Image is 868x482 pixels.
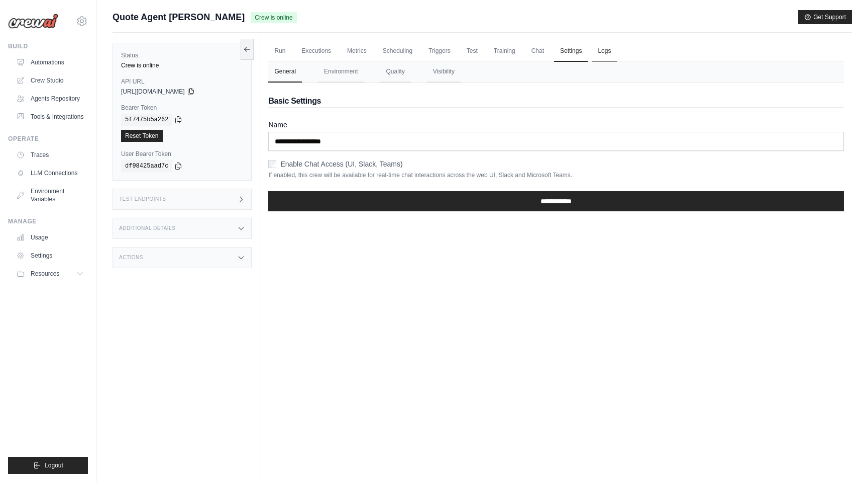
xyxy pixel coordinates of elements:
[341,41,373,62] a: Metrics
[121,88,185,96] span: [URL][DOMAIN_NAME]
[12,165,88,181] a: LLM Connections
[318,61,364,83] button: Environment
[268,95,844,107] h2: Basic Settings
[380,61,410,83] button: Quality
[295,41,337,62] a: Executions
[119,196,166,202] h3: Test Endpoints
[121,77,243,86] label: API URL
[121,104,243,112] label: Bearer Token
[12,147,88,163] a: Traces
[268,171,844,179] p: If enabled, this crew will be available for real-time chat interactions across the web UI, Slack ...
[251,12,296,23] span: Crew is online
[12,266,88,282] button: Resources
[121,51,243,59] label: Status
[554,41,588,62] a: Settings
[121,61,243,69] div: Crew is online
[12,183,88,207] a: Environment Variables
[113,10,245,24] span: Quote Agent [PERSON_NAME]
[45,461,63,469] span: Logout
[268,41,291,62] a: Run
[422,41,457,62] a: Triggers
[461,41,484,62] a: Test
[119,225,175,231] h3: Additional Details
[12,72,88,89] a: Crew Studio
[31,270,59,278] span: Resources
[121,114,172,126] code: 5f7475b5a262
[488,41,521,62] a: Training
[119,255,143,261] h3: Actions
[8,457,88,474] button: Logout
[268,120,844,130] label: Name
[268,61,302,83] button: General
[121,160,172,172] code: df98425aad7c
[377,41,418,62] a: Scheduling
[12,109,88,125] a: Tools & Integrations
[8,135,88,143] div: Operate
[268,61,844,83] nav: Tabs
[8,42,88,50] div: Build
[798,10,852,24] button: Get Support
[280,159,402,169] label: Enable Chat Access (UI, Slack, Teams)
[592,41,617,62] a: Logs
[8,217,88,225] div: Manage
[525,41,550,62] a: Chat
[121,130,163,142] a: Reset Token
[12,248,88,264] a: Settings
[818,434,868,482] iframe: Chat Widget
[12,91,88,107] a: Agents Repository
[427,61,461,83] button: Visibility
[12,54,88,70] a: Automations
[8,14,58,29] img: Logo
[12,229,88,246] a: Usage
[121,150,243,158] label: User Bearer Token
